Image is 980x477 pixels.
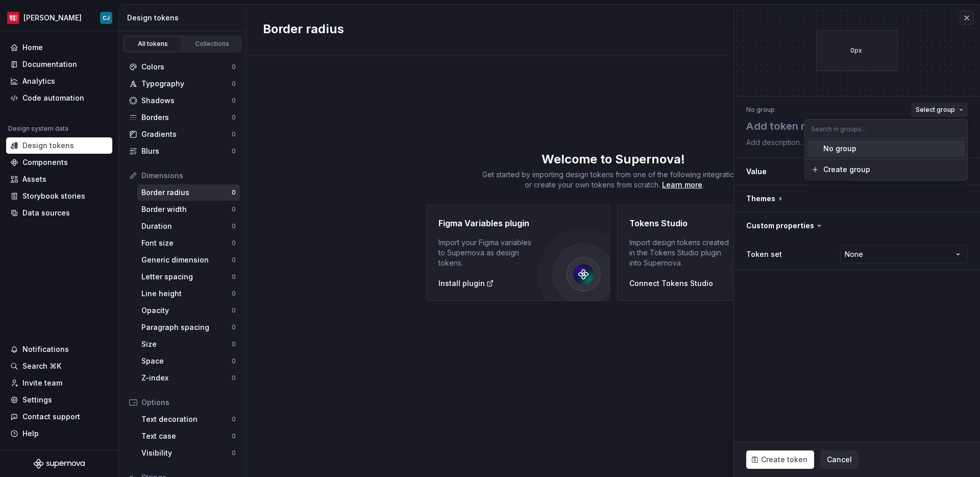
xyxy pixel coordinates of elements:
[22,191,85,201] div: Storybook stories
[629,217,688,229] h4: Tokens Studio
[6,188,112,204] a: Storybook stories
[23,13,82,23] div: [PERSON_NAME]
[137,201,240,218] a: Border width0
[6,425,112,442] button: Help
[232,449,236,457] div: 0
[141,62,232,72] div: Colors
[232,374,236,382] div: 0
[137,252,240,268] a: Generic dimension0
[137,285,240,302] a: Line height0
[232,290,236,298] div: 0
[746,249,782,259] label: Token set
[137,370,240,386] a: Z-index0
[137,269,240,285] a: Letter spacing0
[103,14,110,22] div: CJ
[823,164,870,175] div: Create group
[22,395,52,405] div: Settings
[232,97,236,105] div: 0
[125,109,240,126] a: Borders0
[141,171,236,181] div: Dimensions
[232,239,236,247] div: 0
[6,137,112,154] a: Design tokens
[22,93,84,103] div: Code automation
[232,306,236,315] div: 0
[141,373,232,383] div: Z-index
[232,273,236,281] div: 0
[6,56,112,73] a: Documentation
[141,96,232,106] div: Shadows
[232,340,236,348] div: 0
[232,147,236,155] div: 0
[232,205,236,213] div: 0
[141,448,232,458] div: Visibility
[141,431,232,441] div: Text case
[137,428,240,444] a: Text case0
[22,174,46,184] div: Assets
[820,450,859,469] button: Cancel
[22,140,74,151] div: Design tokens
[827,455,852,465] span: Cancel
[22,157,68,168] div: Components
[34,459,85,469] svg: Supernova Logo
[141,305,232,316] div: Opacity
[141,204,232,214] div: Border width
[662,180,702,190] div: Learn more
[22,59,77,69] div: Documentation
[141,339,232,349] div: Size
[141,129,232,139] div: Gradients
[6,375,112,391] a: Invite team
[823,144,856,154] div: No group
[916,106,955,114] span: Select group
[22,76,55,86] div: Analytics
[137,184,240,201] a: Border radius0
[137,411,240,427] a: Text decoration0
[2,7,116,29] button: [PERSON_NAME]CJ
[22,361,61,371] div: Search ⌘K
[232,256,236,264] div: 0
[141,255,232,265] div: Generic dimension
[6,171,112,187] a: Assets
[8,125,68,133] div: Design system data
[125,76,240,92] a: Typography0
[141,272,232,282] div: Letter spacing
[137,353,240,369] a: Space0
[6,341,112,357] button: Notifications
[141,112,232,123] div: Borders
[247,151,980,168] div: Welcome to Supernova!
[6,392,112,408] a: Settings
[137,218,240,234] a: Duration0
[22,344,69,354] div: Notifications
[232,188,236,197] div: 0
[805,120,967,138] input: Search in groups...
[6,154,112,171] a: Components
[6,205,112,221] a: Data sources
[141,322,232,332] div: Paragraph spacing
[128,40,179,48] div: All tokens
[137,319,240,336] a: Paragraph spacing0
[761,455,807,465] span: Create token
[22,42,43,53] div: Home
[137,302,240,319] a: Opacity0
[137,235,240,251] a: Font size0
[805,138,967,180] div: Search in groups...
[125,126,240,142] a: Gradients0
[141,79,232,89] div: Typography
[141,146,232,156] div: Blurs
[127,13,242,23] div: Design tokens
[629,278,713,289] button: Connect Tokens Studio
[22,412,80,422] div: Contact support
[232,415,236,423] div: 0
[141,221,232,231] div: Duration
[816,30,898,71] div: 0px
[6,73,112,89] a: Analytics
[232,323,236,331] div: 0
[232,432,236,440] div: 0
[22,208,70,218] div: Data sources
[629,237,729,268] div: Import design tokens created in the Tokens Studio plugin into Supernova.
[232,63,236,71] div: 0
[438,278,494,289] a: Install plugin
[125,92,240,109] a: Shadows0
